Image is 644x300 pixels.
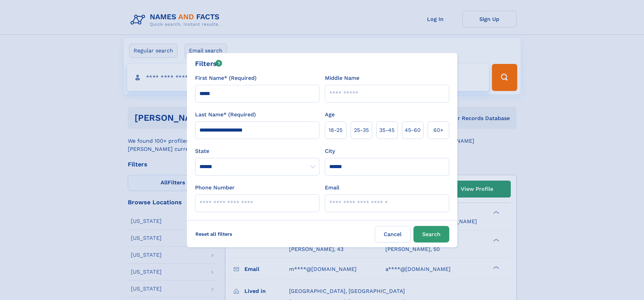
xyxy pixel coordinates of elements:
[413,226,449,243] button: Search
[195,59,222,69] div: Filters
[405,126,421,134] span: 45‑60
[325,147,335,155] label: City
[433,126,444,134] span: 60+
[195,74,257,82] label: First Name* (Required)
[329,126,342,134] span: 18‑25
[195,147,319,155] label: State
[191,226,237,242] label: Reset all filters
[325,111,335,119] label: Age
[375,226,411,243] label: Cancel
[325,74,359,82] label: Middle Name
[325,184,339,192] label: Email
[195,184,235,192] label: Phone Number
[354,126,369,134] span: 25‑35
[379,126,395,134] span: 35‑45
[195,111,256,119] label: Last Name* (Required)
